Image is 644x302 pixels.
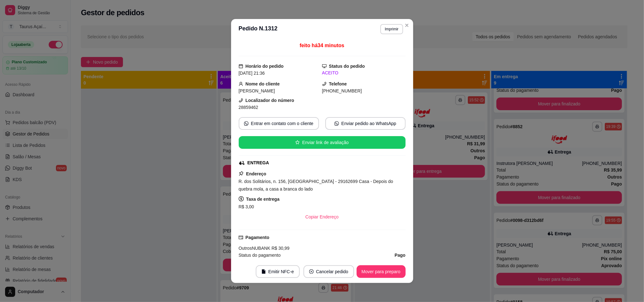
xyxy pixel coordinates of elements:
[248,160,269,166] div: ENTREGA
[325,117,406,130] button: whats-appEnviar pedido ao WhatsApp
[246,235,269,240] strong: Pagamento
[322,88,362,93] span: [PHONE_NUMBER]
[322,64,327,68] span: desktop
[239,98,243,103] span: phone
[239,235,243,240] span: credit-card
[334,121,339,126] span: whats-app
[246,171,267,176] strong: Endereço
[329,81,347,86] strong: Telefone
[246,64,284,69] strong: Horário do pedido
[402,20,412,30] button: Close
[256,265,300,278] button: fileEmitir NFC-e
[239,71,265,76] span: [DATE] 21:36
[239,88,275,93] span: [PERSON_NAME]
[239,171,244,176] span: pushpin
[246,98,294,103] strong: Localizador do número
[309,269,314,274] span: close-circle
[244,121,248,126] span: whats-app
[295,140,300,145] span: star
[239,136,406,149] button: starEnviar link de avaliação
[357,265,406,278] button: Mover para preparo
[239,179,393,192] span: R. dos Solitários, n. 156, [GEOGRAPHIC_DATA] - 29162699 Casa - Depois do quebra mola, a casa a br...
[239,196,244,201] span: dollar
[329,64,365,69] strong: Status do pedido
[395,253,405,258] strong: Pago
[322,82,327,86] span: phone
[246,197,280,202] strong: Taxa de entrega
[239,24,278,34] h3: Pedido N. 1312
[239,82,243,86] span: user
[239,64,243,68] span: calendar
[261,269,266,274] span: file
[239,117,319,130] button: whats-appEntrar em contato com o cliente
[300,43,344,48] span: feito há 34 minutos
[239,252,281,259] span: Status do pagamento
[270,246,290,251] span: R$ 30,99
[322,70,406,76] div: ACEITO
[380,24,403,34] button: Imprimir
[239,204,254,209] span: R$ 3,00
[304,265,354,278] button: close-circleCancelar pedido
[300,211,344,223] button: Copiar Endereço
[246,81,280,86] strong: Nome do cliente
[239,246,270,251] span: Outros NUBANK
[239,105,258,110] span: 28859462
